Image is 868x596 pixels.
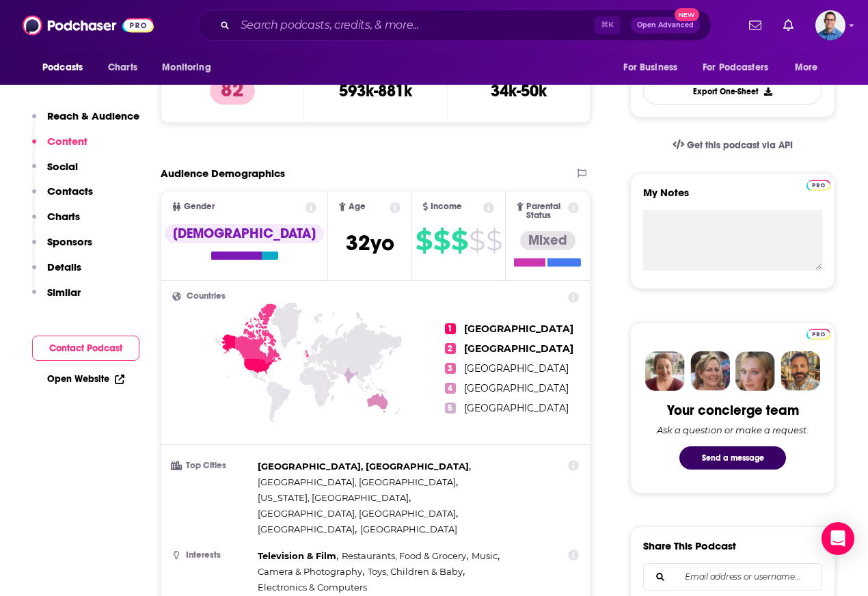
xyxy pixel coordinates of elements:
[657,424,809,435] div: Ask a question or make a request.
[342,548,468,564] span: ,
[815,10,845,40] span: Logged in as swherley
[172,551,252,560] h3: Interests
[32,109,139,135] button: Reach & Audience
[464,362,569,375] span: [GEOGRAPHIC_DATA]
[744,14,767,37] a: Show notifications dropdown
[198,10,711,41] div: Search podcasts, credits, & more...
[165,224,324,243] div: [DEMOGRAPHIC_DATA]
[172,461,252,470] h3: Top Cities
[703,58,768,77] span: For Podcasters
[32,135,87,160] button: Content
[614,55,694,81] button: open menu
[643,539,736,552] h3: Share This Podcast
[687,139,793,151] span: Get this podcast via API
[431,202,462,211] span: Income
[258,459,471,474] span: ,
[47,135,87,148] p: Content
[258,582,367,593] span: Electronics & Computers
[235,14,595,36] input: Search podcasts, credits, & more...
[526,202,565,220] span: Parental Status
[258,564,364,580] span: ,
[735,351,775,391] img: Jules Profile
[184,202,215,211] span: Gender
[416,230,432,252] span: $
[631,17,700,33] button: Open AdvancedNew
[32,210,80,235] button: Charts
[47,185,93,198] p: Contacts
[445,363,456,374] span: 3
[781,351,820,391] img: Jon Profile
[258,550,336,561] span: Television & Film
[32,286,81,311] button: Similar
[47,286,81,299] p: Similar
[33,55,100,81] button: open menu
[806,329,830,340] img: Podchaser Pro
[690,351,730,391] img: Barbara Profile
[47,235,92,248] p: Sponsors
[662,128,804,162] a: Get this podcast via API
[675,8,699,21] span: New
[643,563,822,591] div: Search followers
[47,373,124,385] a: Open Website
[360,524,457,534] span: [GEOGRAPHIC_DATA]
[679,446,786,470] button: Send a message
[339,81,412,101] h3: 593k-881k
[643,78,822,105] button: Export One-Sheet
[47,210,80,223] p: Charts
[258,461,469,472] span: [GEOGRAPHIC_DATA], [GEOGRAPHIC_DATA]
[342,550,466,561] span: Restaurants, Food & Grocery
[637,22,694,29] span: Open Advanced
[806,180,830,191] img: Podchaser Pro
[445,323,456,334] span: 1
[258,492,409,503] span: [US_STATE], [GEOGRAPHIC_DATA]
[32,235,92,260] button: Sponsors
[464,402,569,414] span: [GEOGRAPHIC_DATA]
[445,343,456,354] span: 2
[655,564,811,590] input: Email address or username...
[258,508,456,519] span: [GEOGRAPHIC_DATA], [GEOGRAPHIC_DATA]
[491,81,547,101] h3: 34k-50k
[258,566,362,577] span: Camera & Photography
[595,16,620,34] span: ⌘ K
[47,160,78,173] p: Social
[187,292,226,301] span: Countries
[785,55,835,81] button: open menu
[433,230,450,252] span: $
[623,58,677,77] span: For Business
[520,231,575,250] div: Mixed
[472,550,498,561] span: Music
[258,476,456,487] span: [GEOGRAPHIC_DATA], [GEOGRAPHIC_DATA]
[464,323,573,335] span: [GEOGRAPHIC_DATA]
[47,109,139,122] p: Reach & Audience
[47,260,81,273] p: Details
[667,402,799,419] div: Your concierge team
[795,58,818,77] span: More
[258,506,458,521] span: ,
[258,524,355,534] span: [GEOGRAPHIC_DATA]
[23,12,154,38] img: Podchaser - Follow, Share and Rate Podcasts
[645,351,685,391] img: Sydney Profile
[472,548,500,564] span: ,
[469,230,485,252] span: $
[445,383,456,394] span: 4
[368,566,463,577] span: Toys, Children & Baby
[464,382,569,394] span: [GEOGRAPHIC_DATA]
[258,490,411,506] span: ,
[99,55,146,81] a: Charts
[815,10,845,40] button: Show profile menu
[152,55,228,81] button: open menu
[349,202,366,211] span: Age
[258,521,357,537] span: ,
[694,55,788,81] button: open menu
[486,230,502,252] span: $
[210,77,255,105] p: 82
[32,185,93,210] button: Contacts
[806,178,830,191] a: Pro website
[108,58,137,77] span: Charts
[822,522,854,555] div: Open Intercom Messenger
[161,167,285,180] h2: Audience Demographics
[815,10,845,40] img: User Profile
[162,58,211,77] span: Monitoring
[42,58,83,77] span: Podcasts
